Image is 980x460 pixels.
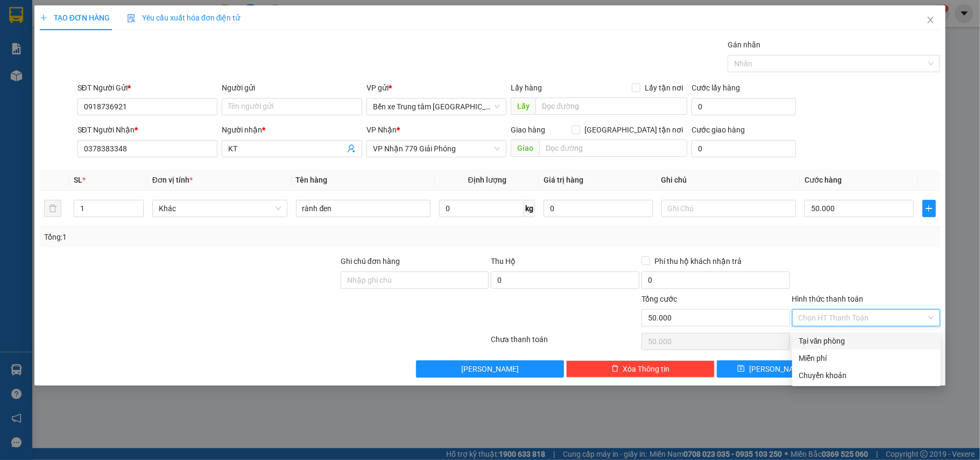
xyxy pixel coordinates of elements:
[641,295,677,303] span: Tổng cước
[296,200,431,217] input: VD: Bàn, Ghế
[222,82,362,94] div: Người gửi
[461,363,519,375] span: [PERSON_NAME]
[544,176,583,184] span: Giá trị hàng
[692,83,740,92] label: Cước lấy hàng
[373,99,500,115] span: Bến xe Trung tâm Lào Cai
[159,200,281,217] span: Khác
[144,9,260,26] b: [DOMAIN_NAME]
[799,352,934,364] div: Miễn phí
[737,365,745,373] span: save
[749,363,807,375] span: [PERSON_NAME]
[692,126,745,134] label: Cước giao hàng
[657,170,801,191] th: Ghi chú
[57,62,260,130] h2: VP Nhận: VP 7 [PERSON_NAME]
[127,13,241,22] span: Yêu cầu xuất hóa đơn điện tử
[65,25,131,43] b: Sao Việt
[341,271,489,289] input: Ghi chú đơn hàng
[923,204,936,213] span: plus
[416,360,565,378] button: [PERSON_NAME]
[77,82,218,94] div: SĐT Người Gửi
[341,257,400,266] label: Ghi chú đơn hàng
[511,83,542,92] span: Lấy hàng
[915,5,946,36] button: Close
[40,13,110,22] span: TẠO ĐƠN HÀNG
[77,124,218,136] div: SĐT Người Nhận
[566,360,715,378] button: deleteXóa Thông tin
[692,98,795,115] input: Cước lấy hàng
[539,140,687,157] input: Dọc đường
[468,176,506,184] span: Định lượng
[74,176,82,184] span: SL
[44,231,379,243] div: Tổng: 1
[152,176,193,184] span: Đơn vị tính
[44,200,61,217] button: delete
[127,14,136,23] img: icon
[926,16,935,24] span: close
[535,97,687,115] input: Dọc đường
[511,97,535,115] span: Lấy
[650,255,746,267] span: Phí thu hộ khách nhận trả
[40,14,47,22] span: plus
[805,176,842,184] span: Cước hàng
[580,124,687,136] span: [GEOGRAPHIC_DATA] tận nơi
[296,176,328,184] span: Tên hàng
[692,140,795,157] input: Cước giao hàng
[511,140,539,157] span: Giao
[717,360,828,378] button: save[PERSON_NAME]
[366,82,507,94] div: VP gửi
[728,40,760,49] label: Gán nhãn
[491,257,516,266] span: Thu Hộ
[799,370,934,381] div: Chuyển khoản
[347,144,356,153] span: user-add
[511,126,545,134] span: Giao hàng
[373,141,500,157] span: VP Nhận 779 Giải Phóng
[222,124,362,136] div: Người nhận
[623,363,670,375] span: Xóa Thông tin
[611,365,619,373] span: delete
[366,126,397,134] span: VP Nhận
[6,62,87,80] h2: FBNN2CDM
[544,200,652,217] input: 0
[922,200,936,217] button: plus
[640,82,687,94] span: Lấy tận nơi
[799,335,934,347] div: Tại văn phòng
[6,9,60,62] img: logo.jpg
[490,333,640,352] div: Chưa thanh toán
[524,200,535,217] span: kg
[792,295,864,303] label: Hình thức thanh toán
[661,200,796,217] input: Ghi Chú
